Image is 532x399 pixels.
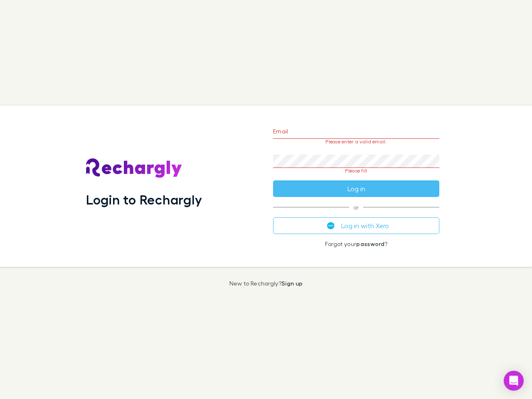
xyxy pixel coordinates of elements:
p: Forgot your ? [273,241,439,247]
p: Please enter a valid email. [273,139,439,145]
div: Open Intercom Messenger [504,371,524,391]
p: Please fill [273,168,439,174]
button: Log in [273,180,439,197]
a: Sign up [281,280,303,287]
button: Log in with Xero [273,217,439,234]
a: password [356,240,384,247]
h1: Login to Rechargly [86,192,202,207]
img: Rechargly's Logo [86,158,182,178]
img: Xero's logo [327,222,335,229]
p: New to Rechargly? [229,280,303,287]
